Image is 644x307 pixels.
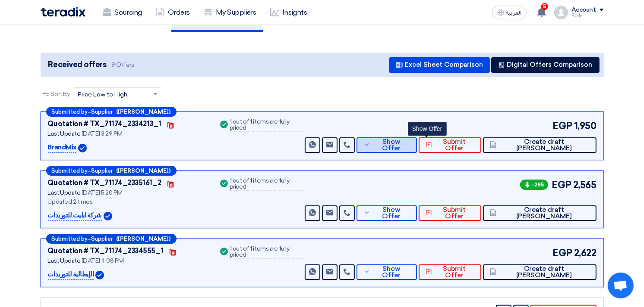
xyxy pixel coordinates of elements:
span: Submitted by [52,109,88,115]
p: شركة ايليت للتوريدات [48,211,102,221]
div: – [46,234,177,244]
div: Quotation # TX_71174_2334213_1 [48,119,161,129]
span: Submitted by [52,236,88,242]
img: Verified Account [95,271,104,279]
button: Create draft [PERSON_NAME] [483,264,596,280]
span: Price Low to High [78,90,127,99]
span: Supplier [92,236,113,242]
span: 2,622 [574,246,597,260]
span: 2,565 [573,178,597,192]
span: -285 [520,180,548,190]
p: BrandMix [48,143,76,153]
div: Quotation # TX_71174_2335161_2 [48,178,161,188]
button: Submit Offer [419,205,481,221]
span: Last Update [48,257,81,264]
span: [DATE] 5:20 PM [82,189,123,196]
span: Submit Offer [434,266,474,279]
a: Open chat [608,273,634,298]
span: Last Update [48,130,81,137]
a: Orders [149,3,197,22]
p: الإيطالية للتوريدات [48,270,94,280]
button: Create draft [PERSON_NAME] [483,137,596,153]
span: EGP [552,246,572,260]
a: My Suppliers [197,3,263,22]
div: Account [571,6,596,14]
span: Submit Offer [434,207,474,220]
span: العربية [506,10,521,16]
span: Create draft [PERSON_NAME] [499,139,589,152]
button: Submit Offer [419,137,481,153]
button: Create draft [PERSON_NAME] [483,205,596,221]
button: Show Offer [357,137,417,153]
button: Digital Offers Comparison [491,57,600,73]
div: Updated 2 times [48,197,208,206]
span: Last Update [48,189,81,196]
span: Show Offer [373,266,410,279]
div: 1 out of 1 items are fully priced [230,178,303,191]
div: – [46,107,177,117]
div: 1 out of 1 items are fully priced [230,119,303,132]
span: Received offers [48,59,107,71]
div: Show Offer [408,122,447,136]
span: Create draft [PERSON_NAME] [499,266,589,279]
span: Show Offer [373,139,410,152]
span: [DATE] 4:08 PM [82,257,124,264]
button: Show Offer [357,205,417,221]
span: [DATE] 3:29 PM [82,130,123,137]
div: Fady [571,13,604,18]
span: Supplier [92,168,113,174]
b: ([PERSON_NAME]) [117,236,171,242]
button: Excel Sheet Comparison [389,57,490,73]
span: Show Offer [373,207,410,220]
span: Create draft [PERSON_NAME] [499,207,589,220]
span: 5 [541,3,548,10]
span: Submit Offer [434,139,474,152]
span: EGP [552,178,571,192]
b: ([PERSON_NAME]) [117,168,171,174]
img: Teradix logo [41,7,85,17]
span: Sort By [51,90,70,99]
span: 9 Offers [111,61,134,69]
img: Verified Account [104,212,112,220]
span: Submitted by [52,168,88,174]
a: Insights [263,3,314,22]
span: Supplier [92,109,113,115]
img: Verified Account [78,144,87,152]
b: ([PERSON_NAME]) [117,109,171,115]
button: Show Offer [357,264,417,280]
div: Quotation # TX_71174_2334555_1 [48,246,164,256]
div: 1 out of 1 items are fully priced [230,246,303,259]
button: Submit Offer [419,264,481,280]
span: 1,950 [574,119,597,133]
button: العربية [492,6,527,19]
div: – [46,166,177,176]
span: EGP [552,119,572,133]
img: profile_test.png [554,6,568,19]
a: Sourcing [96,3,149,22]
